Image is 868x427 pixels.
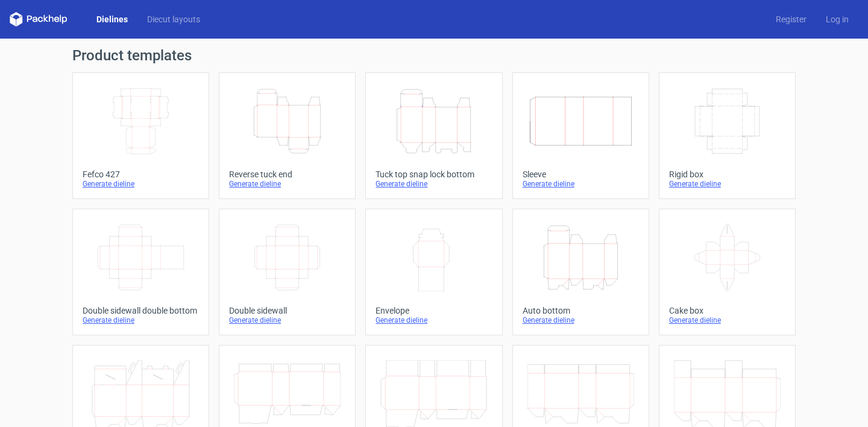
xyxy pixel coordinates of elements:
a: Rigid boxGenerate dieline [659,72,796,199]
a: Fefco 427Generate dieline [72,72,209,199]
a: Dielines [87,13,137,25]
a: Double sidewall double bottomGenerate dieline [72,209,209,335]
a: Reverse tuck endGenerate dieline [219,72,356,199]
h1: Product templates [72,48,796,63]
div: Cake box [669,306,785,315]
div: Generate dieline [523,315,639,325]
div: Double sidewall double bottom [83,306,199,315]
div: Reverse tuck end [229,169,345,179]
div: Fefco 427 [83,169,199,179]
a: Double sidewallGenerate dieline [219,209,356,335]
a: Auto bottomGenerate dieline [512,209,649,335]
div: Auto bottom [523,306,639,315]
div: Rigid box [669,169,785,179]
div: Generate dieline [83,315,199,325]
a: Cake boxGenerate dieline [659,209,796,335]
a: Diecut layouts [137,13,210,25]
div: Generate dieline [376,179,492,189]
div: Tuck top snap lock bottom [376,169,492,179]
div: Generate dieline [229,179,345,189]
div: Generate dieline [669,179,785,189]
div: Generate dieline [669,315,785,325]
div: Envelope [376,306,492,315]
div: Double sidewall [229,306,345,315]
a: SleeveGenerate dieline [512,72,649,199]
a: Register [766,13,816,25]
div: Generate dieline [523,179,639,189]
div: Generate dieline [376,315,492,325]
div: Sleeve [523,169,639,179]
a: Tuck top snap lock bottomGenerate dieline [365,72,502,199]
div: Generate dieline [83,179,199,189]
div: Generate dieline [229,315,345,325]
a: Log in [816,13,858,25]
a: EnvelopeGenerate dieline [365,209,502,335]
